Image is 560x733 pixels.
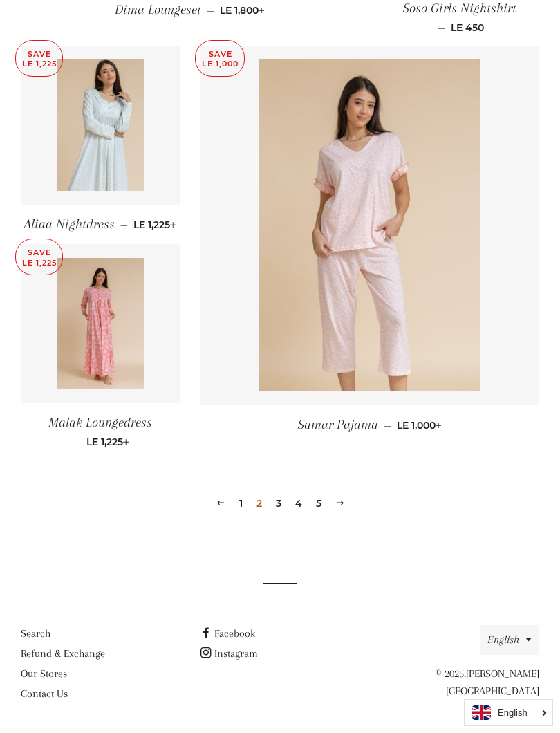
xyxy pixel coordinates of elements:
span: — [120,219,128,231]
span: — [438,21,445,34]
span: — [73,436,81,448]
span: LE 450 [451,21,484,34]
span: LE 1,800 [220,4,265,17]
span: — [207,4,214,17]
p: Save LE 1,225 [16,41,62,76]
span: Dima Loungeset [115,2,201,17]
a: 3 [270,493,287,514]
a: Facebook [200,627,255,640]
p: © 2025, [380,665,539,700]
span: Samar Pajama [298,417,378,432]
p: Save LE 1,000 [196,41,244,76]
a: Aliaa Nightdress — LE 1,225 [21,205,180,244]
a: [PERSON_NAME] [GEOGRAPHIC_DATA] [446,667,539,697]
span: Soso Girls Nightshirt [403,1,516,16]
a: Contact Us [21,687,68,700]
span: LE 1,225 [133,219,176,231]
a: 5 [310,493,327,514]
button: English [480,625,539,655]
p: Save LE 1,225 [16,239,62,275]
a: Search [21,627,50,640]
a: Samar Pajama — LE 1,000 [200,405,539,445]
span: — [384,419,391,432]
a: Malak Loungedress — LE 1,225 [21,403,180,460]
a: Instagram [200,647,258,660]
a: English [472,705,545,720]
span: LE 1,225 [86,436,129,448]
span: Aliaa Nightdress [24,216,115,232]
span: 2 [251,493,268,514]
a: Refund & Exchange [21,647,105,660]
a: 1 [234,493,248,514]
i: English [498,708,528,717]
span: LE 1,000 [397,419,442,432]
a: Our Stores [21,667,67,680]
span: Malak Loungedress [48,415,152,430]
a: 4 [290,493,308,514]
